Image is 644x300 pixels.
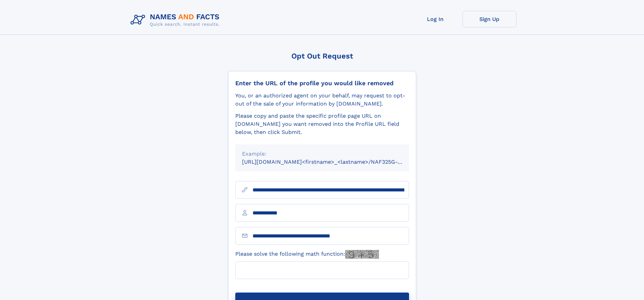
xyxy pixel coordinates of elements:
[408,11,462,27] a: Log In
[235,79,409,87] div: Enter the URL of the profile you would like removed
[235,250,379,259] label: Please solve the following math function:
[235,112,409,136] div: Please copy and paste the specific profile page URL on [DOMAIN_NAME] you want removed into the Pr...
[228,52,416,60] div: Opt Out Request
[235,92,409,108] div: You, or an authorized agent on your behalf, may request to opt-out of the sale of your informatio...
[242,150,402,158] div: Example:
[242,159,422,165] small: [URL][DOMAIN_NAME]<firstname>_<lastname>/NAF325G-xxxxxxxx
[462,11,517,27] a: Sign Up
[128,11,225,29] img: Logo Names and Facts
